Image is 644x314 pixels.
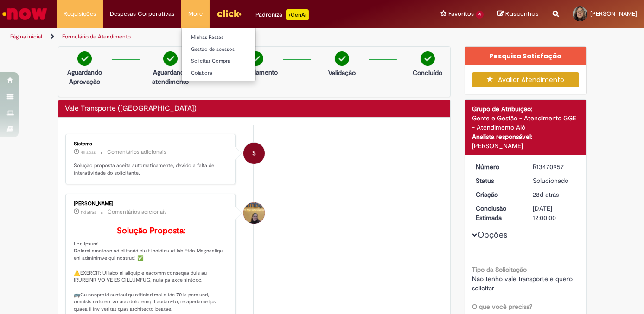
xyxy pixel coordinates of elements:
[182,68,284,78] a: Colabora
[182,44,284,55] a: Gestão de acessos
[533,190,559,199] time: 02/09/2025 08:54:12
[472,275,574,292] span: Não tenho vale transporte e quero solicitar
[476,11,484,19] span: 4
[217,6,242,20] img: click_logo_yellow_360x200.png
[469,162,526,171] dt: Número
[249,51,263,66] img: check-circle-green.png
[65,105,197,113] h2: Vale Transporte (VT) Histórico de tíquete
[81,150,96,155] time: 29/09/2025 11:39:34
[243,202,265,224] div: Amanda De Campos Gomes Do Nascimento
[7,28,422,45] ul: Trilhas de página
[64,9,96,19] span: Requisições
[328,68,356,77] p: Validação
[335,51,349,66] img: check-circle-green.png
[81,209,96,215] time: 19/09/2025 13:39:34
[533,176,576,185] div: Solucionado
[472,141,579,151] div: [PERSON_NAME]
[234,68,278,77] p: Em andamento
[472,132,579,141] div: Analista responsável:
[108,148,167,156] small: Comentários adicionais
[110,9,174,19] span: Despesas Corporativas
[590,10,637,18] span: [PERSON_NAME]
[472,104,579,113] div: Grupo de Atribuição:
[469,190,526,199] dt: Criação
[472,113,579,132] div: Gente e Gestão - Atendimento GGE - Atendimento Alô
[74,201,229,207] div: [PERSON_NAME]
[182,56,284,66] a: Solicitar Compra
[533,204,576,222] div: [DATE] 12:00:00
[255,9,309,20] div: Padroniza
[472,72,579,87] button: Avaliar Atendimento
[62,68,107,86] p: Aguardando Aprovação
[163,51,178,66] img: check-circle-green.png
[533,162,576,171] div: R13470957
[497,10,539,19] a: Rascunhos
[108,208,167,216] small: Comentários adicionais
[421,51,435,66] img: check-circle-green.png
[117,226,185,236] b: Solução Proposta:
[243,143,265,164] div: System
[181,28,256,81] ul: More
[533,190,559,199] span: 28d atrás
[188,9,203,19] span: More
[74,141,229,147] div: Sistema
[148,68,193,86] p: Aguardando atendimento
[81,209,96,215] span: 11d atrás
[413,68,442,77] p: Concluído
[77,51,92,66] img: check-circle-green.png
[252,142,256,164] span: S
[469,204,526,222] dt: Conclusão Estimada
[533,190,576,199] div: 02/09/2025 08:54:12
[472,302,532,311] b: O que você precisa?
[505,9,539,18] span: Rascunhos
[286,9,309,20] p: +GenAi
[182,32,284,43] a: Minhas Pastas
[465,47,586,65] div: Pesquisa Satisfação
[469,176,526,185] dt: Status
[472,265,527,274] b: Tipo da Solicitação
[1,5,49,23] img: ServiceNow
[74,162,229,176] p: Solução proposta aceita automaticamente, devido a falta de interatividade do solicitante.
[62,33,131,40] a: Formulário de Atendimento
[448,9,474,19] span: Favoritos
[81,150,96,155] span: 4h atrás
[10,33,42,40] a: Página inicial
